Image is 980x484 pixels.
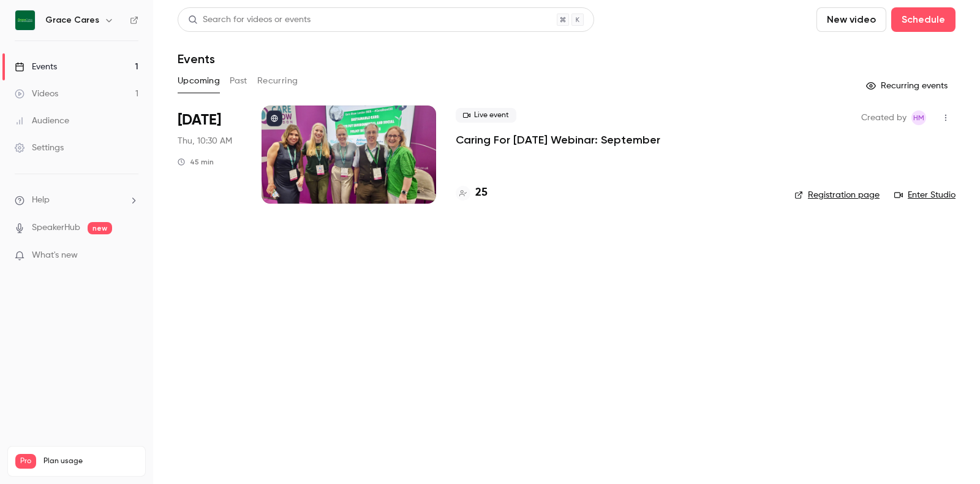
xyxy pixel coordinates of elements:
span: Created by [861,110,907,125]
iframe: Noticeable Trigger [124,250,138,261]
div: 45 min [178,157,214,167]
div: Events [15,61,57,73]
span: Help [32,194,50,207]
div: Settings [15,142,64,154]
div: Search for videos or events [188,13,311,26]
h4: 25 [475,185,488,201]
span: HM [913,110,924,125]
span: [DATE] [178,110,221,130]
a: Registration page [794,189,880,201]
button: Recurring events [861,76,956,96]
button: Upcoming [178,71,220,91]
div: Sep 25 Thu, 10:30 AM (Europe/London) [178,106,242,204]
div: Videos [15,88,58,100]
li: help-dropdown-opener [15,194,138,207]
span: Pro [15,454,36,469]
img: Grace Cares [15,10,35,30]
div: Audience [15,115,69,127]
span: Live event [456,108,516,123]
h1: Events [178,52,215,66]
button: Schedule [891,7,956,32]
span: Hannah Montgomery [911,110,926,125]
a: Caring For [DATE] Webinar: September [456,133,660,147]
h6: Grace Cares [45,14,99,26]
span: Plan usage [43,456,138,466]
a: Enter Studio [894,189,956,201]
button: Recurring [257,71,298,91]
span: Thu, 10:30 AM [178,135,232,147]
span: What's new [32,249,78,262]
span: new [88,222,112,234]
a: SpeakerHub [32,221,80,234]
button: New video [816,7,886,32]
a: 25 [456,185,488,201]
button: Past [230,71,247,91]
